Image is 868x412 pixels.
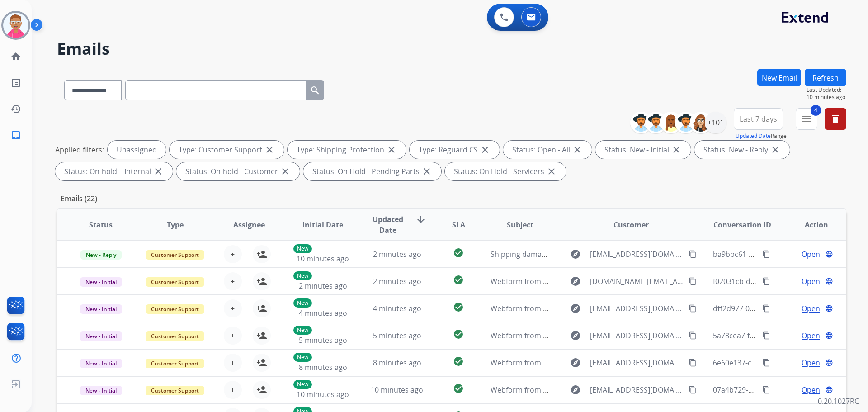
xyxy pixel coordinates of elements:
[570,276,581,287] mat-icon: explore
[89,219,113,230] span: Status
[299,308,347,318] span: 4 minutes ago
[373,358,421,368] span: 8 minutes ago
[689,304,697,313] mat-icon: content_copy
[445,162,566,180] div: Status: On Hold - Servicers
[689,277,697,285] mat-icon: content_copy
[491,331,695,341] span: Webform from [EMAIL_ADDRESS][DOMAIN_NAME] on [DATE]
[233,219,265,230] span: Assignee
[830,114,841,124] mat-icon: delete
[503,141,592,159] div: Status: Open - All
[796,108,817,130] button: 4
[80,386,122,395] span: New - Initial
[740,117,777,121] span: Last 7 days
[713,331,851,341] span: 5a78cea7-f6d1-4939-ba2e-107a2259ed19
[10,130,21,141] mat-icon: inbox
[293,271,312,280] p: New
[713,385,850,395] span: 07a4b729-709d-442c-8172-19cc7f43de8a
[3,13,28,38] img: avatar
[480,144,491,155] mat-icon: close
[453,356,464,367] mat-icon: check_circle
[802,276,820,287] span: Open
[373,331,421,341] span: 5 minutes ago
[373,276,421,286] span: 2 minutes ago
[293,298,312,308] p: New
[689,250,697,258] mat-icon: content_copy
[293,244,312,253] p: New
[421,166,432,177] mat-icon: close
[256,249,267,260] mat-icon: person_add
[689,386,697,394] mat-icon: content_copy
[146,359,204,368] span: Customer Support
[736,132,787,140] span: Range
[146,304,204,314] span: Customer Support
[546,166,557,177] mat-icon: close
[310,85,321,96] mat-icon: search
[689,359,697,367] mat-icon: content_copy
[297,389,349,399] span: 10 minutes ago
[10,77,21,88] mat-icon: list_alt
[807,94,846,101] span: 10 minutes ago
[146,331,204,341] span: Customer Support
[231,357,235,368] span: +
[146,250,204,260] span: Customer Support
[80,331,122,341] span: New - Initial
[491,358,695,368] span: Webform from [EMAIL_ADDRESS][DOMAIN_NAME] on [DATE]
[770,144,781,155] mat-icon: close
[256,303,267,314] mat-icon: person_add
[713,249,850,259] span: ba9bbc61-e5f4-43a5-ab52-48a377bc0cdf
[410,141,500,159] div: Type: Reguard CS
[570,249,581,260] mat-icon: explore
[713,303,849,313] span: dff2d977-03da-464f-9682-378902575209
[224,381,242,399] button: +
[299,335,347,345] span: 5 minutes ago
[705,112,726,133] div: +101
[762,250,770,258] mat-icon: content_copy
[170,141,284,159] div: Type: Customer Support
[825,250,833,258] mat-icon: language
[55,144,104,155] p: Applied filters:
[231,276,235,287] span: +
[825,331,833,340] mat-icon: language
[825,386,833,394] mat-icon: language
[224,327,242,345] button: +
[590,276,683,287] span: [DOMAIN_NAME][EMAIL_ADDRESS][DOMAIN_NAME]
[386,144,397,155] mat-icon: close
[825,277,833,285] mat-icon: language
[153,166,164,177] mat-icon: close
[590,357,683,368] span: [EMAIL_ADDRESS][DOMAIN_NAME]
[713,276,850,286] span: f02031cb-decb-4b89-8b9a-5228f6b24142
[176,162,300,180] div: Status: On-hold - Customer
[491,249,550,259] span: Shipping damage
[671,144,682,155] mat-icon: close
[293,326,312,335] p: New
[256,357,267,368] mat-icon: person_add
[694,141,790,159] div: Status: New - Reply
[80,304,122,314] span: New - Initial
[453,329,464,340] mat-icon: check_circle
[570,357,581,368] mat-icon: explore
[802,249,820,260] span: Open
[10,104,21,114] mat-icon: history
[613,219,649,230] span: Customer
[811,105,821,116] span: 4
[80,277,122,287] span: New - Initial
[762,277,770,285] mat-icon: content_copy
[224,354,242,372] button: +
[713,358,852,368] span: 6e60e137-cbbf-4993-91e5-000e78d3dceb
[224,245,242,263] button: +
[368,214,409,236] span: Updated Date
[713,219,771,230] span: Conversation ID
[507,219,533,230] span: Subject
[757,69,801,86] button: New Email
[256,384,267,395] mat-icon: person_add
[293,380,312,389] p: New
[146,277,204,287] span: Customer Support
[805,69,846,86] button: Refresh
[590,384,683,395] span: [EMAIL_ADDRESS][DOMAIN_NAME]
[371,385,423,395] span: 10 minutes ago
[297,254,349,264] span: 10 minutes ago
[80,250,122,260] span: New - Reply
[231,384,235,395] span: +
[299,362,347,372] span: 8 minutes ago
[452,219,465,230] span: SLA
